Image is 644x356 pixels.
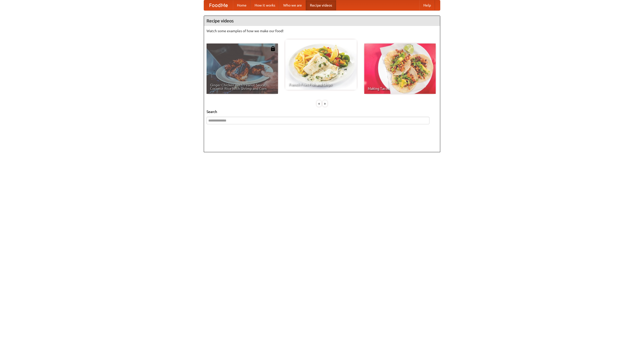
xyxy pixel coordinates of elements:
a: FoodMe [204,0,233,10]
a: Help [419,0,435,10]
a: Recipe videos [306,0,336,10]
a: Who we are [279,0,306,10]
h4: Recipe videos [204,16,440,26]
h5: Search [207,109,437,114]
a: Home [233,0,251,10]
span: Making Tacos [368,87,432,90]
div: » [323,100,327,107]
div: « [317,100,321,107]
a: Making Tacos [364,44,436,94]
img: 483408.png [270,46,275,51]
a: How it works [251,0,279,10]
span: French Fries Fish and Chips [289,83,353,86]
p: Watch some examples of how we make our food! [207,28,437,33]
a: French Fries Fish and Chips [285,39,357,90]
